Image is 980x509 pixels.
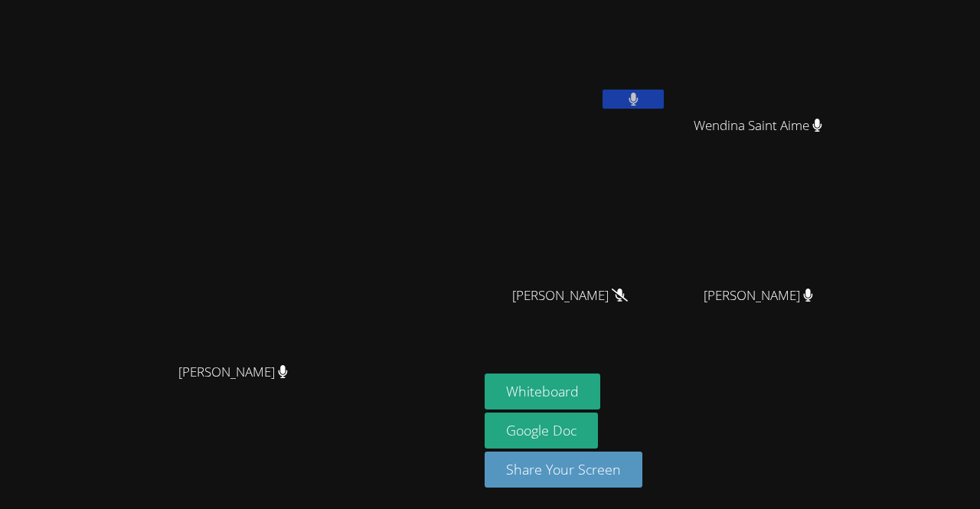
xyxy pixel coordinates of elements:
[704,285,813,307] span: [PERSON_NAME]
[485,452,642,488] button: Share Your Screen
[512,285,628,307] span: [PERSON_NAME]
[485,374,600,409] button: Whiteboard
[694,115,822,137] span: Wendina Saint Aime
[485,413,598,449] a: Google Doc
[178,361,288,383] span: [PERSON_NAME]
